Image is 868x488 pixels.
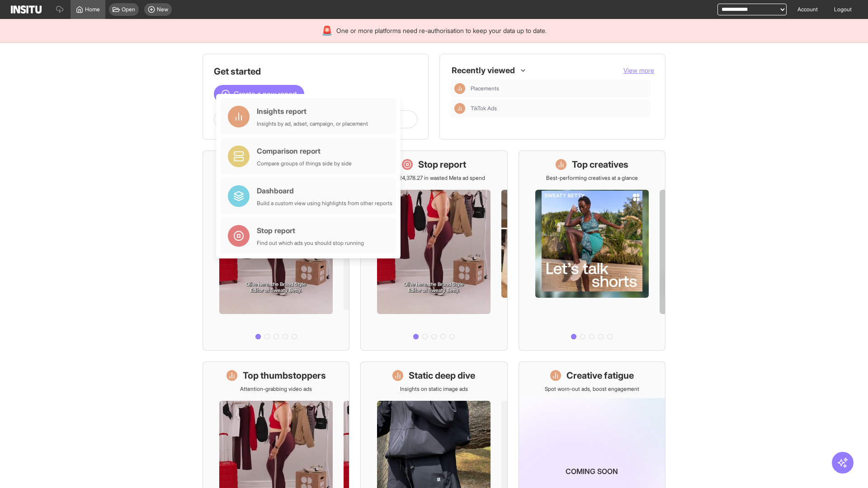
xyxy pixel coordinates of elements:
p: Attention-grabbing video ads [240,385,312,393]
h1: Get started [214,65,417,78]
p: Best-performing creatives at a glance [546,174,638,182]
h1: Top creatives [572,158,628,171]
button: Create a new report [214,85,304,103]
div: Insights report [257,106,368,117]
p: Insights on static image ads [400,385,468,393]
a: Stop reportSave £24,378.27 in wasted Meta ad spend [360,150,507,351]
p: Save £24,378.27 in wasted Meta ad spend [382,174,485,182]
div: Comparison report [257,145,352,156]
span: Open [122,6,135,13]
span: TikTok Ads [471,105,497,112]
div: Insights [454,83,465,94]
button: View more [623,66,654,75]
div: 🚨 [321,24,333,37]
span: New [157,6,168,13]
div: Insights [454,103,465,114]
span: Home [85,6,100,13]
a: Top creativesBest-performing creatives at a glance [519,150,665,351]
span: One or more platforms need re-authorisation to keep your data up to date. [336,26,547,35]
span: Create a new report [234,89,297,99]
span: View more [623,66,654,74]
h1: Top thumbstoppers [243,369,326,382]
div: Compare groups of things side by side [257,160,352,167]
h1: Stop report [418,158,466,171]
img: Logo [11,5,42,14]
span: Placements [471,85,499,92]
div: Insights by ad, adset, campaign, or placement [257,120,368,127]
div: Find out which ads you should stop running [257,239,364,247]
h1: Static deep dive [409,369,475,382]
div: Build a custom view using highlights from other reports [257,200,392,207]
span: TikTok Ads [471,105,647,112]
span: Placements [471,85,647,92]
div: Stop report [257,225,364,236]
a: What's live nowSee all active ads instantly [203,150,349,351]
div: Dashboard [257,185,392,196]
